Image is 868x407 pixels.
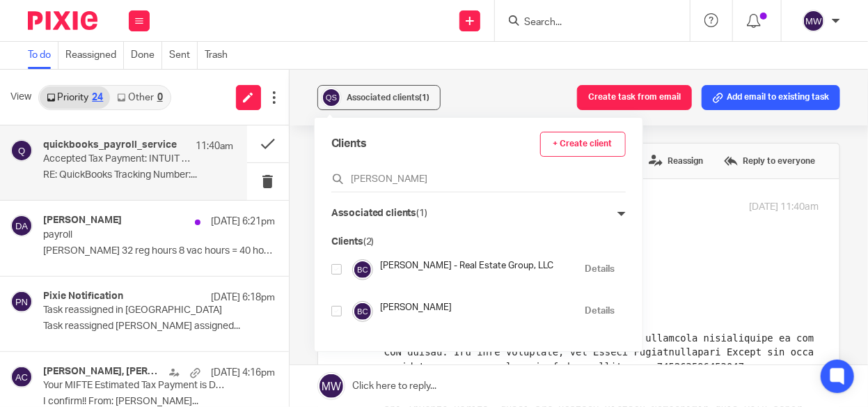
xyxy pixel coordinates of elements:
[585,263,615,276] a: Details
[416,208,427,218] span: (1)
[352,301,373,322] img: svg%3E
[40,86,110,109] a: Priority24
[43,305,228,316] p: Task reassigned in [GEOGRAPHIC_DATA]
[577,85,692,110] button: Create task from email
[43,169,233,181] p: RE: QuickBooks Tracking Number:...
[43,153,195,165] p: Accepted Tax Payment: INTUIT SERVICE NOTICE
[749,200,819,215] p: [DATE] 11:40am
[380,259,578,272] h4: [PERSON_NAME] - Real Estate Group, LLC
[157,93,163,102] div: 0
[10,139,33,162] img: svg%3E
[211,215,275,229] p: [DATE] 6:21pm
[110,86,169,109] a: Other0
[169,42,198,69] a: Sent
[540,132,626,157] a: + Create client
[331,235,374,249] p: Clients
[43,139,177,151] h4: quickbooks_payroll_service
[331,206,427,221] p: Associated clients
[420,93,430,102] span: (1)
[28,11,97,30] img: Pixie
[43,215,122,226] h4: [PERSON_NAME]
[10,291,33,313] img: svg%3E
[211,291,275,305] p: [DATE] 6:18pm
[331,136,367,152] span: Clients
[10,90,31,105] span: View
[10,366,33,388] img: svg%3E
[92,93,103,102] div: 24
[43,245,275,257] p: [PERSON_NAME] 32 reg hours 8 vac hours = 40 hours ...
[331,172,626,186] input: Click to search...
[702,85,840,110] button: Add email to existing task
[523,17,648,29] input: Search
[645,151,707,171] label: Reassign
[131,42,162,69] a: Done
[65,42,124,69] a: Reassigned
[43,229,228,241] p: payroll
[720,151,819,171] label: Reply to everyone
[347,93,430,102] span: Associated clients
[196,139,233,153] p: 11:40am
[363,237,374,247] span: (2)
[321,87,342,108] img: svg%3E
[205,42,235,69] a: Trash
[43,380,228,392] p: Your MIFTE Estimated Tax Payment is Due - ACTION REQUIRED
[380,301,578,314] h4: [PERSON_NAME]
[352,259,373,280] img: svg%3E
[317,85,441,110] button: Associated clients(1)
[43,291,123,302] h4: Pixie Notification
[211,366,275,380] p: [DATE] 4:16pm
[43,321,275,332] p: Task reassigned [PERSON_NAME] assigned...
[43,366,162,378] h4: [PERSON_NAME], [PERSON_NAME]
[10,215,33,237] img: svg%3E
[585,305,615,318] a: Details
[28,42,58,69] a: To do
[803,10,825,32] img: svg%3E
